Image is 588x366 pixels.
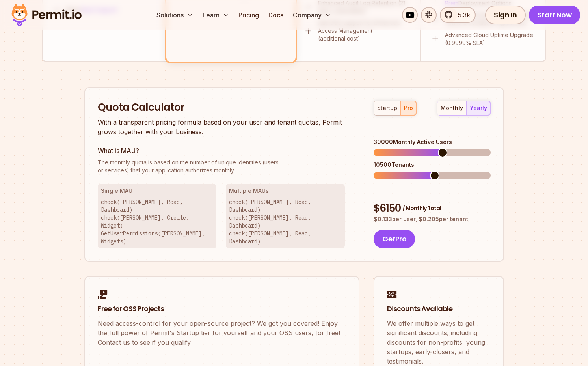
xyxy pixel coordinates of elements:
[387,304,491,314] h2: Discounts Available
[8,2,85,28] img: Permit logo
[98,319,346,347] p: Need access-control for your open-source project? We got you covered! Enjoy the full power of Per...
[229,198,342,245] p: check([PERSON_NAME], Read, Dashboard) check([PERSON_NAME], Read, Dashboard) check([PERSON_NAME], ...
[265,7,287,23] a: Docs
[290,7,334,23] button: Company
[485,6,526,24] a: Sign In
[440,7,476,23] a: 5.3k
[98,159,345,166] span: The monthly quota is based on the number of unique identities (users
[98,118,345,136] p: With a transparent pricing formula based on your user and tenant quotas, Permit grows together wi...
[402,204,441,212] span: / Monthly Total
[445,31,536,47] p: Advanced Cloud Uptime Upgrade (0.9999% SLA)
[453,10,470,20] span: 5.3k
[199,7,232,23] button: Learn
[101,187,214,195] h3: Single MAU
[529,6,581,24] a: Start Now
[235,7,262,23] a: Pricing
[101,198,214,245] p: check([PERSON_NAME], Read, Dashboard) check([PERSON_NAME], Create, Widget) GetUserPermissions([PE...
[377,104,397,112] div: startup
[374,230,415,248] button: GetPro
[387,319,491,366] p: We offer multiple ways to get significant discounts, including discounts for non-profits, young s...
[153,7,196,23] button: Solutions
[98,304,346,314] h2: Free for OSS Projects
[374,215,490,223] p: $ 0.133 per user, $ 0.205 per tenant
[98,146,345,155] h3: What is MAU?
[374,161,490,169] div: 10500 Tenants
[229,187,342,195] h3: Multiple MAUs
[441,104,463,112] div: monthly
[98,101,345,115] h2: Quota Calculator
[374,138,490,146] div: 30000 Monthly Active Users
[318,19,411,43] p: Add SSO support for Enhanced Access Management (additional cost)
[98,159,345,174] p: or services) that your application authorizes monthly.
[374,202,490,216] div: $ 6150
